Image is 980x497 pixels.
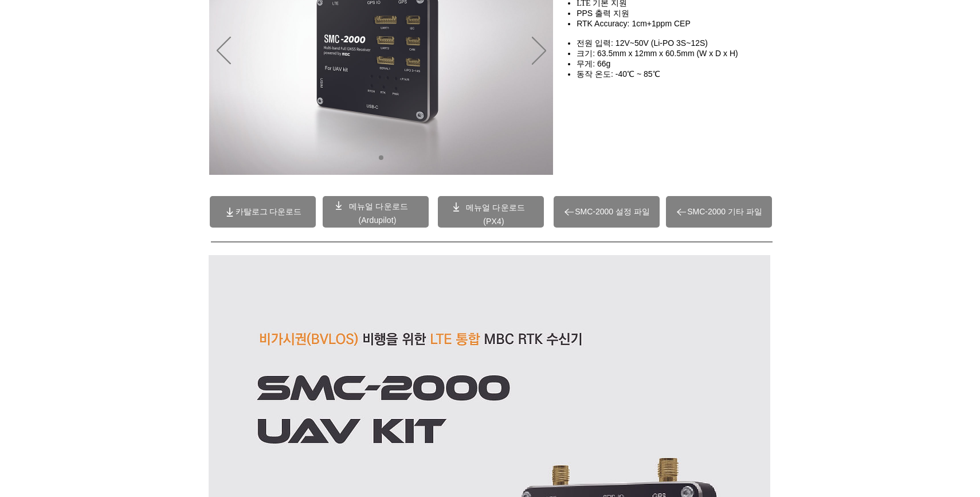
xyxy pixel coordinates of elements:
[532,37,546,66] button: 다음
[217,37,231,66] button: 이전
[666,196,772,228] a: SMC-2000 기타 파일
[375,155,388,160] nav: 슬라이드
[768,136,980,497] iframe: Wix Chat
[575,207,650,217] span: SMC-2000 설정 파일
[554,196,660,228] a: SMC-2000 설정 파일
[577,38,708,48] span: 전원 입력: 12V~50V (Li-PO 3S~12S)
[483,217,504,226] a: (PX4)
[577,19,691,28] span: RTK Accuracy: 1cm+1ppm CEP
[687,207,762,217] span: SMC-2000 기타 파일
[379,155,383,160] a: 01
[577,69,660,79] span: 동작 온도: -40℃ ~ 85℃
[210,196,316,228] a: 카탈로그 다운로드
[466,203,525,212] a: 메뉴얼 다운로드
[349,202,408,211] a: 메뉴얼 다운로드
[577,59,610,68] span: 무게: 66g
[577,49,738,58] span: 크기: 63.5mm x 12mm x 60.5mm (W x D x H)
[358,216,396,225] a: (Ardupilot)
[236,207,302,217] span: 카탈로그 다운로드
